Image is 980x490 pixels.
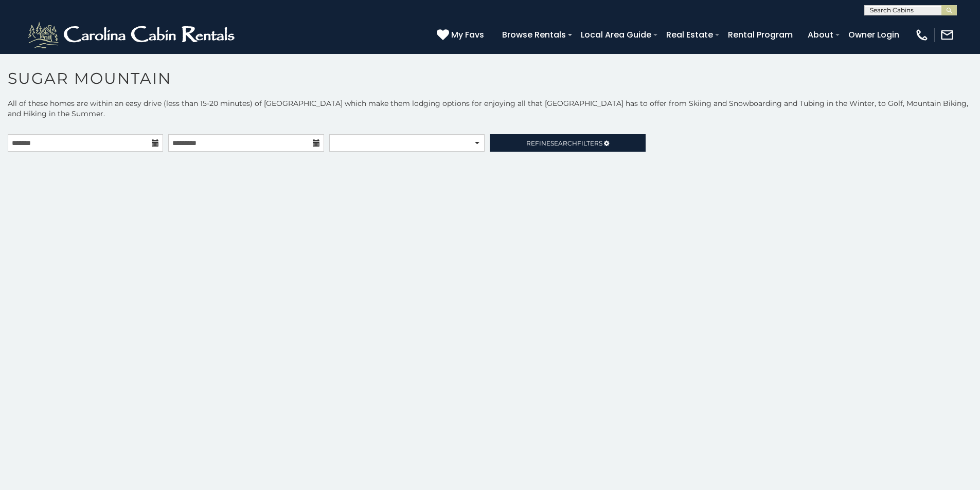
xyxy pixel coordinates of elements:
[26,20,239,50] img: White-1-2.png
[915,28,929,42] img: phone-regular-white.png
[451,28,484,41] span: My Favs
[497,26,571,44] a: Browse Rentals
[576,26,656,44] a: Local Area Guide
[843,26,904,44] a: Owner Login
[661,26,718,44] a: Real Estate
[940,28,954,42] img: mail-regular-white.png
[803,26,839,44] a: About
[437,28,487,42] a: My Favs
[550,139,577,147] span: Search
[490,134,645,152] a: RefineSearchFilters
[526,139,602,147] span: Refine Filters
[723,26,798,44] a: Rental Program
